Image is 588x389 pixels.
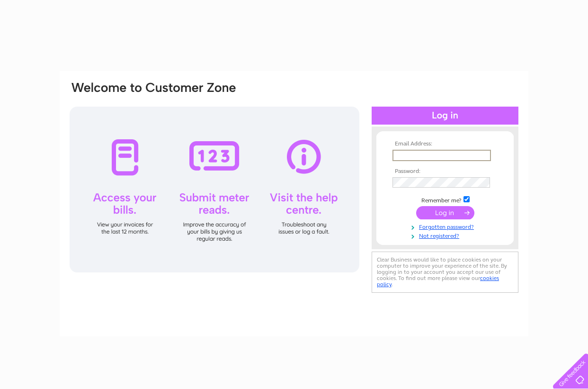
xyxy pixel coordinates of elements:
[377,275,499,288] a: cookies policy
[390,195,500,204] td: Remember me?
[416,206,474,219] input: Submit
[392,222,500,231] a: Forgotten password?
[390,168,500,175] th: Password:
[372,252,518,293] div: Clear Business would like to place cookies on your computer to improve your experience of the sit...
[392,231,500,240] a: Not registered?
[390,141,500,147] th: Email Address:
